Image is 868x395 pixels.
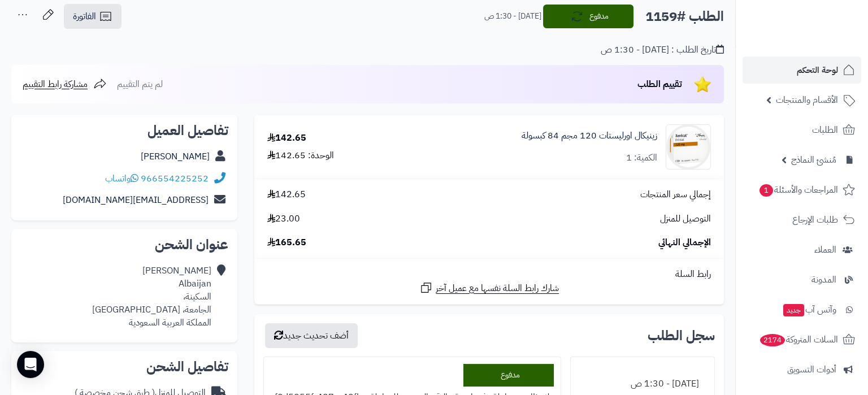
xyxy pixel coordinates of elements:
[648,329,715,342] h3: سجل الطلب
[792,212,838,228] span: طلبات الإرجاع
[419,281,559,295] a: شارك رابط السلة نفسها مع عميل آخر
[791,28,857,52] img: logo-2.png
[645,5,724,28] h2: الطلب #1159
[743,176,861,203] a: المراجعات والأسئلة1
[267,149,334,162] div: الوحدة: 142.65
[267,236,306,249] span: 165.65
[436,282,559,295] span: شارك رابط السلة نفسها مع عميل آخر
[637,77,682,91] span: تقييم الطلب
[267,212,300,225] span: 23.00
[267,132,306,145] div: 142.65
[117,77,163,91] span: لم يتم التقييم
[660,212,711,225] span: التوصيل للمنزل
[484,11,541,22] small: [DATE] - 1:30 ص
[20,238,228,251] h2: عنوان الشحن
[463,364,554,387] div: مدفوع
[64,4,121,29] a: الفاتورة
[811,272,836,288] span: المدونة
[17,351,44,378] div: Open Intercom Messenger
[758,182,838,198] span: المراجعات والأسئلة
[578,373,708,395] div: [DATE] - 1:30 ص
[20,360,228,374] h2: تفاصيل الشحن
[743,206,861,233] a: طلبات الإرجاع
[743,296,861,323] a: وآتس آبجديد
[23,77,107,91] a: مشاركة رابط التقييم
[522,129,657,142] a: زينيكال اورليستات 120 مجم 84 كبسولة
[63,193,209,207] a: [EMAIL_ADDRESS][DOMAIN_NAME]
[626,151,657,164] div: الكمية: 1
[23,77,88,91] span: مشاركة رابط التقييم
[782,302,836,318] span: وآتس آب
[20,124,228,137] h2: تفاصيل العميل
[787,362,836,377] span: أدوات التسويق
[743,57,861,84] a: لوحة التحكم
[92,264,211,329] div: [PERSON_NAME] Albaijan السكينة، الجامعة، [GEOGRAPHIC_DATA] المملكة العربية السعودية
[759,184,773,197] span: 1
[797,62,838,78] span: لوحة التحكم
[743,116,861,144] a: الطلبات
[658,236,711,249] span: الإجمالي النهائي
[760,334,785,346] span: 2174
[783,304,804,316] span: جديد
[105,172,138,185] a: واتساب
[73,10,96,23] span: الفاتورة
[265,323,358,348] button: أضف تحديث جديد
[776,92,838,108] span: الأقسام والمنتجات
[814,242,836,258] span: العملاء
[543,5,633,28] button: مدفوع
[259,268,719,281] div: رابط السلة
[141,150,210,163] a: [PERSON_NAME]
[601,44,724,57] div: تاريخ الطلب : [DATE] - 1:30 ص
[791,152,836,168] span: مُنشئ النماذج
[666,124,710,170] img: 459618a9213f32503eb2243de56d0f16aed8-90x90.jpg
[743,236,861,263] a: العملاء
[141,172,209,185] a: 966554225252
[640,188,711,201] span: إجمالي سعر المنتجات
[743,266,861,293] a: المدونة
[267,188,306,201] span: 142.65
[743,356,861,383] a: أدوات التسويق
[743,326,861,353] a: السلات المتروكة2174
[812,122,838,138] span: الطلبات
[759,332,838,348] span: السلات المتروكة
